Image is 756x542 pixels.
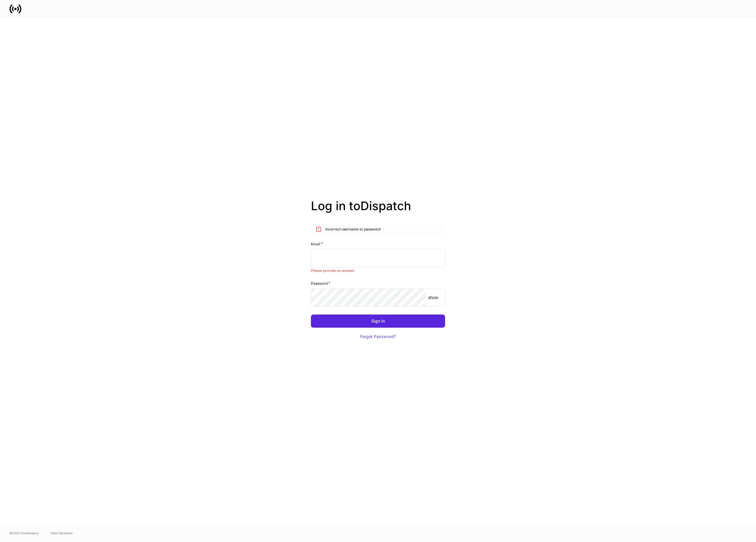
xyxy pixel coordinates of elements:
[311,241,323,247] h6: Email
[428,295,438,301] p: show
[51,531,73,535] a: Data Disclaimer
[360,335,396,339] div: Forgot Password?
[353,330,403,343] button: Forgot Password?
[371,319,385,323] div: Sign In
[311,199,445,223] h2: Log in to Dispatch
[311,315,445,328] button: Sign In
[311,280,330,286] h6: Password
[325,224,380,234] div: Incorrect username or password
[10,531,39,535] span: © 2025 OneAdvisory
[311,268,445,273] p: Please provide an answer.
